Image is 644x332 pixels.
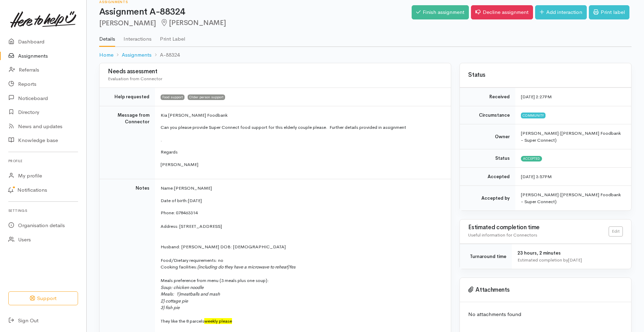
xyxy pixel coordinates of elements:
span: [STREET_ADDRESS] [179,223,222,229]
p: Regards [161,149,443,156]
p: Can you please provide Super Connect food support for this elderly couple please. Further details... [161,124,443,131]
h6: Settings [8,206,78,215]
span: Food/Dietary requirements: no [161,257,223,263]
span: They like the 8 parcels [161,318,232,324]
a: Edit [609,226,623,236]
td: Help requested [100,88,155,106]
a: Finish assignment [412,5,469,19]
time: [DATE] [568,257,582,263]
i: 3) fish pie [161,305,180,310]
span: Meals preference from menu (3 meals plus one soup): [161,277,270,283]
td: Accepted by [460,186,515,211]
td: Message from Connector [100,106,155,179]
a: Assignments [122,51,152,59]
i: 2) cottage pie [161,298,188,304]
span: 23 hours, 2 minutes [517,250,561,256]
span: Name: [161,185,174,191]
td: Owner [460,124,515,149]
span: [PERSON_NAME] [174,185,212,191]
h1: Assignment A-88324 [99,7,412,17]
h3: Attachments [468,287,623,293]
span: Evaluation from Connector [108,76,162,82]
td: Turnaround time [460,244,512,269]
a: Home [99,51,113,59]
h3: Needs assessment [108,68,443,75]
a: Add interaction [535,5,587,19]
a: Decline assignment [471,5,533,19]
span: [DATE] [188,198,202,204]
i: Soup: chicken noodle [161,284,204,290]
h3: Status [468,72,623,78]
h3: Estimated completion time [468,224,609,231]
span: Food support [161,94,184,100]
span: Date of birth: [161,198,188,204]
h2: [PERSON_NAME] [99,19,412,27]
a: Print label [589,5,629,19]
a: Interactions [123,27,152,46]
span: Older person support [188,94,225,100]
a: Print Label [160,27,185,46]
i: (including do they have a microwave to reheat) [197,264,289,270]
i: Meals: 1) [161,291,180,297]
i: meatballs and mash [180,291,220,297]
span: Cooking facilities: [161,264,289,270]
button: Support [8,291,78,306]
time: [DATE] 2:27PM [521,94,552,100]
p: No attachments found [468,310,623,318]
td: Received [460,88,515,106]
td: Status [460,149,515,168]
td: Circumstance [460,106,515,124]
span: 078463314 [176,210,198,216]
h6: Profile [8,156,78,166]
a: Details [99,27,115,47]
p: Kia [PERSON_NAME] Foodbank [161,112,443,119]
i: Yes [289,264,295,270]
span: Useful information for Connectors [468,232,537,238]
span: Community [521,113,546,118]
font: weekly please [204,318,232,324]
td: Accepted [460,167,515,186]
p: [PERSON_NAME] [161,161,443,168]
li: A-88324 [152,51,180,59]
p: . [161,136,443,143]
span: Husband: [PERSON_NAME] DOB: [DEMOGRAPHIC_DATA] [161,244,286,250]
span: Phone: [161,210,175,216]
nav: breadcrumb [99,47,632,63]
span: Address: [161,223,179,229]
td: [PERSON_NAME] ([PERSON_NAME] Foodbank - Super Connect) [515,186,631,211]
time: [DATE] 3:57PM [521,174,552,180]
span: Accepted [521,156,542,161]
span: [PERSON_NAME] ([PERSON_NAME] Foodbank - Super Connect) [521,130,621,143]
span: [PERSON_NAME] [160,18,226,27]
div: Estimated completion by [517,257,623,264]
